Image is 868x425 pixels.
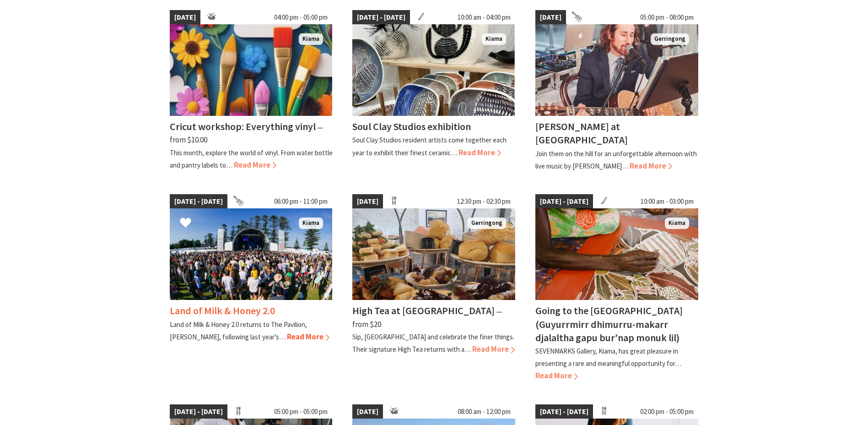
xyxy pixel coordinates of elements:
[352,136,507,157] p: Soul Clay Studios resident artists come together each year to exhibit their finest ceramic…
[171,208,200,239] button: Click to Favourite Land of Milk & Honey 2.0
[535,347,681,368] p: SEVENMARKS Gallery, Kiama, has great pleasure in presenting a rare and meaningful opportunity for…
[352,194,515,382] a: [DATE] 12:30 pm - 02:30 pm High Tea Gerringong High Tea at [GEOGRAPHIC_DATA] ⁠— from $20 Sip, [GE...
[535,120,628,146] h4: [PERSON_NAME] at [GEOGRAPHIC_DATA]
[458,147,501,158] span: Read More
[170,404,227,419] span: [DATE] - [DATE]
[270,10,332,25] span: 04:00 pm - 05:00 pm
[170,194,227,209] span: [DATE] - [DATE]
[535,404,593,419] span: [DATE] - [DATE]
[453,10,515,25] span: 10:00 am - 04:00 pm
[535,208,698,300] img: Aboriginal artist Joy Borruwa sitting on the floor painting
[352,208,515,300] img: High Tea
[482,33,506,45] span: Kiama
[352,24,515,116] img: Clay display
[170,208,333,300] img: Clearly
[453,194,515,209] span: 12:30 pm - 02:30 pm
[535,149,697,170] p: Join them on the hill for an unforgettable afternoon with live music by [PERSON_NAME]…
[636,404,698,419] span: 02:00 pm - 05:00 pm
[352,304,495,317] h4: High Tea at [GEOGRAPHIC_DATA]
[170,320,307,341] p: Land of Milk & Honey 2.0 returns to The Pavilion, [PERSON_NAME], following last year’s…
[170,10,333,172] a: [DATE] 04:00 pm - 05:00 pm Makers & Creators workshop Kiama Cricut workshop: Everything vinyl ⁠— ...
[535,304,683,343] h4: Going to the [GEOGRAPHIC_DATA] (Guyurrmirr dhimurru-makarr djalaltha gapu bur’nap monuk lil)
[170,304,275,317] h4: Land of Milk & Honey 2.0
[453,404,515,419] span: 08:00 am - 12:00 pm
[170,24,333,116] img: Makers & Creators workshop
[472,344,515,354] span: Read More
[299,218,323,229] span: Kiama
[234,160,276,170] span: Read More
[352,306,502,329] span: ⁠— from $20
[535,194,593,209] span: [DATE] - [DATE]
[636,194,698,209] span: 10:00 am - 03:00 pm
[352,10,515,172] a: [DATE] - [DATE] 10:00 am - 04:00 pm Clay display Kiama Soul Clay Studios exhibition Soul Clay Stu...
[535,10,698,172] a: [DATE] 05:00 pm - 08:00 pm Anthony Hughes Gerringong [PERSON_NAME] at [GEOGRAPHIC_DATA] Join them...
[665,218,689,229] span: Kiama
[352,120,471,133] h4: Soul Clay Studios exhibition
[535,24,698,116] img: Anthony Hughes
[636,10,698,25] span: 05:00 pm - 08:00 pm
[352,10,410,25] span: [DATE] - [DATE]
[651,33,689,45] span: Gerringong
[535,371,578,381] span: Read More
[535,194,698,382] a: [DATE] - [DATE] 10:00 am - 03:00 pm Aboriginal artist Joy Borruwa sitting on the floor painting K...
[170,120,316,133] h4: Cricut workshop: Everything vinyl
[299,33,323,45] span: Kiama
[535,10,566,25] span: [DATE]
[352,194,383,209] span: [DATE]
[270,404,332,419] span: 05:00 pm - 05:00 pm
[468,218,506,229] span: Gerringong
[630,161,672,171] span: Read More
[287,332,329,342] span: Read More
[352,332,514,354] p: Sip, [GEOGRAPHIC_DATA] and celebrate the finer things. Their signature High Tea returns with a…
[170,10,200,25] span: [DATE]
[270,194,332,209] span: 06:00 pm - 11:00 pm
[352,404,383,419] span: [DATE]
[170,148,333,169] p: This month, explore the world of vinyl. From water bottle and pantry labels to…
[170,194,333,382] a: [DATE] - [DATE] 06:00 pm - 11:00 pm Clearly Kiama Land of Milk & Honey 2.0 Land of Milk & Honey 2...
